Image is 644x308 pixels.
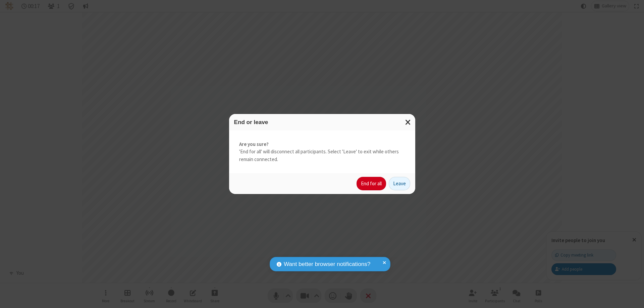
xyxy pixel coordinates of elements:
span: Want better browser notifications? [284,260,370,269]
strong: Are you sure? [239,141,405,148]
div: 'End for all' will disconnect all participants. Select 'Leave' to exit while others remain connec... [229,130,415,174]
button: End for all [357,177,386,190]
h3: End or leave [234,119,410,125]
button: Leave [389,177,410,190]
button: Close modal [401,114,415,130]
